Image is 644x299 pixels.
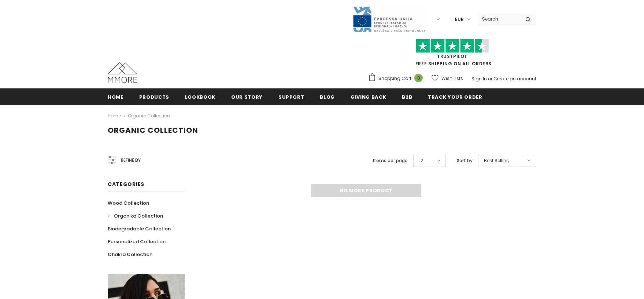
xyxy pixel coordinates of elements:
[108,181,144,188] span: Categories
[108,235,166,248] a: Personalized Collection
[478,14,520,24] input: Search Site
[108,112,121,120] a: Home
[368,42,536,67] span: FREE SHIPPING ON ALL ORDERS
[320,88,335,105] a: Blog
[414,74,423,82] span: 0
[419,157,423,164] span: 12
[457,157,473,164] label: Sort by
[108,94,123,101] span: Home
[114,212,163,219] span: Organika Collection
[484,157,510,164] span: Best Selling
[108,88,123,105] a: Home
[139,94,169,101] span: Products
[441,75,463,82] span: Wish Lists
[320,94,335,101] span: Blog
[108,251,152,258] span: Chakra Collection
[128,113,170,119] a: Organic Collection
[108,62,137,83] img: MMORE Cases
[108,248,152,261] a: Chakra Collection
[432,72,463,85] a: Wish Lists
[108,222,171,235] a: Biodegradable Collection
[185,94,215,101] span: Lookbook
[455,16,464,23] span: EUR
[416,39,489,53] img: Trust Pilot Stars
[402,94,412,101] span: B2B
[108,200,149,207] span: Wood Collection
[231,88,263,105] a: Our Story
[378,75,411,82] span: Shopping Cart
[108,225,171,232] span: Biodegradable Collection
[278,94,304,101] span: support
[352,6,426,33] img: Javni Razpis
[185,88,215,105] a: Lookbook
[352,16,426,22] a: Javni Razpis
[108,197,149,209] a: Wood Collection
[402,88,412,105] a: B2B
[231,94,263,101] span: Our Story
[488,76,492,82] span: or
[139,88,169,105] a: Products
[471,76,487,82] a: Sign In
[351,94,386,101] span: Giving back
[368,73,426,84] a: Shopping Cart 0
[108,238,166,245] span: Personalized Collection
[278,88,304,105] a: support
[493,76,536,82] a: Create an account
[351,88,386,105] a: Giving back
[373,157,408,164] label: Items per page
[121,156,141,164] span: Refine by
[108,125,198,135] span: Organic Collection
[437,53,467,59] a: Trustpilot
[428,88,482,105] a: Track your order
[428,94,482,101] span: Track your order
[108,209,163,222] a: Organika Collection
